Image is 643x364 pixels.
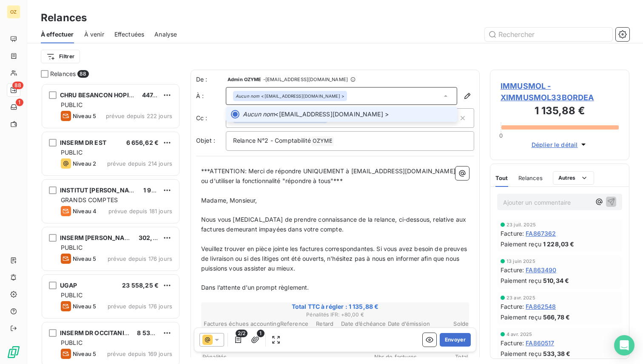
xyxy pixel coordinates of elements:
[137,329,168,336] span: 8 535,81 €
[61,291,83,299] span: PUBLIC
[341,319,386,328] th: Date d’échéance
[196,75,226,84] span: De :
[202,353,366,360] span: Pénalités
[501,349,541,358] span: Paiement reçu
[250,319,309,328] th: accountingReference
[501,103,619,120] h3: 1 135,88 €
[73,350,96,357] span: Niveau 5
[366,353,417,360] span: Nbr de factures
[196,92,226,100] label: À :
[73,160,96,167] span: Niveau 2
[431,319,482,328] th: Solde TTC
[107,350,172,357] span: prévue depuis 169 jours
[201,284,309,291] span: Dans l’attente d’un prompt règlement.
[60,139,106,146] span: INSERM DR EST
[107,160,172,167] span: prévue depuis 214 jours
[501,302,524,311] span: Facture :
[60,329,162,336] span: INSERM DR OCCITANIE PYRENEES
[499,132,503,139] span: 0
[126,139,159,146] span: 6 656,62 €
[263,77,348,82] span: - [EMAIL_ADDRESS][DOMAIN_NAME]
[41,30,74,39] span: À effectuer
[236,93,259,99] em: Aucun nom
[7,5,20,19] div: OZ
[202,302,468,311] span: Total TTC à régler : 1 135,88 €
[61,101,83,108] span: PUBLIC
[243,110,275,119] em: Aucun nom
[506,295,535,300] span: 23 avr. 2025
[243,110,452,119] span: <[EMAIL_ADDRESS][DOMAIN_NAME] >
[143,186,175,194] span: 1 982,90 €
[41,10,87,25] h3: Relances
[543,349,570,358] span: 533,38 €
[501,276,541,285] span: Paiement reçu
[7,83,20,97] a: 88
[73,113,96,119] span: Niveau 5
[61,244,83,251] span: PUBLIC
[506,222,536,227] span: 23 juil. 2025
[201,245,469,272] span: Veuillez trouver en pièce jointe les factures correspondantes. Si vous avez besoin de preuves de ...
[201,216,468,233] span: Nous vous [MEDICAL_DATA] de prendre connaissance de la relance, ci-dessous, relative aux factures...
[108,255,172,262] span: prévue depuis 176 jours
[61,339,83,346] span: PUBLIC
[387,319,430,328] th: Date d’émission
[518,175,543,181] span: Relances
[41,83,180,364] div: grid
[501,240,541,248] span: Paiement reçu
[501,229,524,238] span: Facture :
[311,136,334,146] span: OZYME
[506,332,532,337] span: 4 avr. 2025
[543,240,575,248] span: 1 228,03 €
[122,282,159,289] span: 23 558,25 €
[60,91,171,99] span: CHRU BESANCON HOPITAL J MINJOZ
[501,265,524,274] span: Facture :
[236,93,344,99] div: <[EMAIL_ADDRESS][DOMAIN_NAME] >
[12,82,23,89] span: 88
[7,345,20,359] img: Logo LeanPay
[114,30,145,39] span: Effectuées
[142,91,166,99] span: 447,16 €
[196,137,215,144] span: Objet :
[60,186,217,194] span: INSTITUT [PERSON_NAME]- CENTRE DE RECHERCHE
[84,30,104,39] span: À venir
[236,330,248,337] span: 2/2
[61,149,83,156] span: PUBLIC
[543,313,570,322] span: 566,78 €
[60,234,158,241] span: INSERM [PERSON_NAME] OUEST
[108,208,172,214] span: prévue depuis 181 jours
[202,311,468,319] span: Pénalités IFR : + 80,00 €
[526,302,556,311] span: FA862548
[526,339,554,347] span: FA860517
[495,175,508,181] span: Tout
[501,313,541,322] span: Paiement reçu
[526,229,556,238] span: FA867362
[228,77,262,82] span: Admin OZYME
[417,353,468,360] span: Total
[257,330,265,337] span: 1
[501,80,619,103] span: IMMUSMOL - XIMMUSMOL33BORDEA
[108,303,172,310] span: prévue depuis 176 jours
[196,114,226,122] label: Cc :
[16,99,23,106] span: 1
[73,303,96,310] span: Niveau 5
[310,319,340,328] th: Retard
[233,137,311,144] span: Relance N°2 - Comptabilité
[61,196,118,203] span: GRANDS COMPTES
[526,265,556,274] span: FA863490
[553,171,594,185] button: Autres
[73,208,97,214] span: Niveau 4
[60,282,77,289] span: UGAP
[529,140,591,150] button: Déplier le détail
[7,100,20,114] a: 1
[485,28,612,41] input: Rechercher
[50,70,76,78] span: Relances
[139,234,166,241] span: 302,64 €
[77,70,88,78] span: 88
[532,140,578,149] span: Déplier le détail
[41,50,80,63] button: Filtrer
[154,30,177,39] span: Analyse
[440,333,471,347] button: Envoyer
[203,319,249,328] th: Factures échues
[73,255,96,262] span: Niveau 5
[201,197,257,204] span: Madame, Monsieur,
